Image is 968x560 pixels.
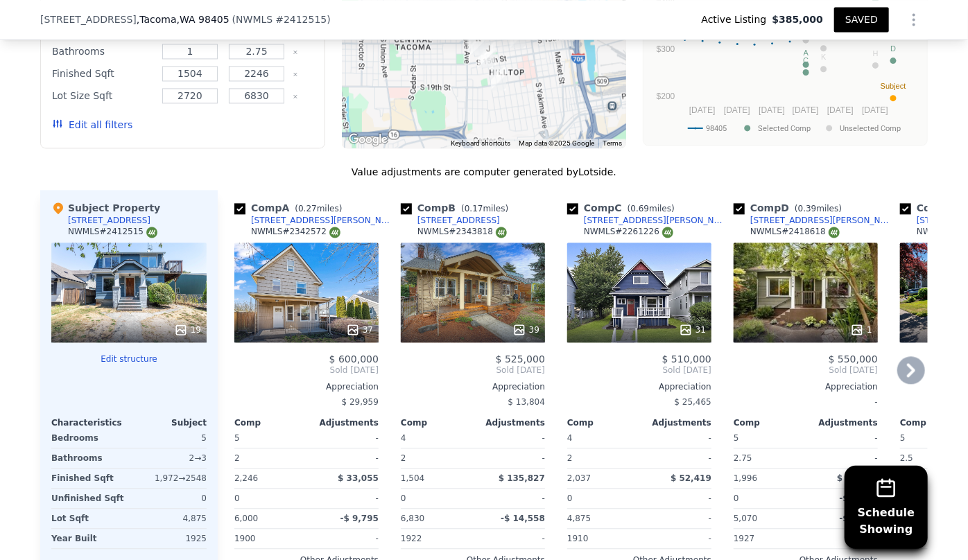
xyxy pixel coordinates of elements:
[662,227,673,238] img: NWMLS Logo
[734,473,757,483] span: 1,996
[132,448,207,468] div: 2 → 3
[622,204,680,213] span: ( miles)
[809,448,878,468] div: -
[293,94,298,99] button: Clear
[475,36,501,71] div: 1515 S Ainsworth Ave
[809,529,878,548] div: -
[706,123,727,132] text: 98405
[234,381,379,392] div: Appreciation
[298,204,317,213] span: 0.27
[584,215,728,226] div: [STREET_ADDRESS][PERSON_NAME]
[401,493,406,503] span: 0
[465,204,483,213] span: 0.17
[309,529,379,548] div: -
[501,514,545,523] span: -$ 14,558
[772,12,823,26] span: $385,000
[137,12,230,26] span: , Tacoma
[401,381,545,392] div: Appreciation
[567,493,573,503] span: 0
[584,226,673,238] div: NWMLS # 2261226
[340,514,379,523] span: -$ 9,795
[401,514,424,523] span: 6,830
[132,509,207,528] div: 4,875
[642,448,711,468] div: -
[51,353,207,365] button: Edit structure
[850,323,872,337] div: 1
[798,204,817,213] span: 0.39
[51,417,129,428] div: Characteristics
[642,529,711,548] div: -
[345,130,391,148] img: Google
[873,49,879,57] text: H
[829,227,840,238] img: NWMLS Logo
[567,215,728,226] a: [STREET_ADDRESS][PERSON_NAME]
[499,473,545,483] span: $ 135,827
[309,489,379,508] div: -
[642,489,711,508] div: -
[52,42,154,61] div: Bathrooms
[822,32,826,40] text: L
[657,44,675,54] text: $300
[793,105,819,114] text: [DATE]
[289,204,347,213] span: ( miles)
[234,417,306,428] div: Comp
[567,381,711,392] div: Appreciation
[465,26,492,60] div: 1248 S Grant Ave
[174,323,201,337] div: 19
[734,529,803,548] div: 1927
[845,466,928,549] button: ScheduleShowing
[734,381,878,392] div: Appreciation
[132,428,207,448] div: 5
[827,105,854,114] text: [DATE]
[734,493,739,503] span: 0
[417,215,500,226] div: [STREET_ADDRESS]
[132,529,207,548] div: 1925
[508,397,545,407] span: $ 13,804
[251,226,340,238] div: NWMLS # 2342572
[401,417,473,428] div: Comp
[734,201,847,215] div: Comp D
[734,365,878,376] span: Sold [DATE]
[52,118,132,132] button: Edit all filters
[476,448,545,468] div: -
[496,227,507,238] img: NWMLS Logo
[519,139,594,147] span: Map data ©2025 Google
[401,529,470,548] div: 1922
[734,417,806,428] div: Comp
[146,227,157,238] img: NWMLS Logo
[40,165,928,179] div: Value adjustments are computer generated by Lotside .
[724,105,750,114] text: [DATE]
[806,417,878,428] div: Adjustments
[862,105,888,114] text: [DATE]
[329,227,340,238] img: NWMLS Logo
[234,433,240,443] span: 5
[234,493,240,503] span: 0
[132,469,207,488] div: 1,972 → 2548
[900,6,928,33] button: Show Options
[642,428,711,448] div: -
[275,14,327,25] span: # 2412515
[473,417,545,428] div: Adjustments
[603,139,622,147] a: Terms (opens in new tab)
[567,473,591,483] span: 2,037
[132,489,207,508] div: 0
[834,7,889,32] button: SAVED
[177,14,230,25] span: , WA 98405
[900,433,906,443] span: 5
[512,323,539,337] div: 39
[68,215,150,226] div: [STREET_ADDRESS]
[234,365,379,376] span: Sold [DATE]
[345,130,391,148] a: Open this area in Google Maps (opens a new window)
[476,428,545,448] div: -
[401,215,500,226] a: [STREET_ADDRESS]
[734,514,757,523] span: 5,070
[496,353,545,365] span: $ 525,000
[234,215,395,226] a: [STREET_ADDRESS][PERSON_NAME]
[662,353,711,365] span: $ 510,000
[803,55,809,64] text: C
[630,204,649,213] span: 0.69
[567,201,680,215] div: Comp C
[829,353,878,365] span: $ 550,000
[306,417,379,428] div: Adjustments
[234,529,304,548] div: 1900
